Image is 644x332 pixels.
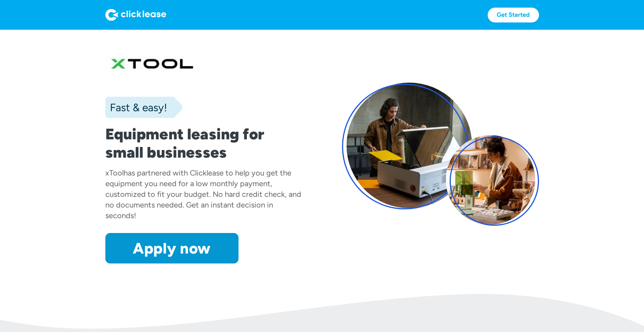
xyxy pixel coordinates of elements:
[105,125,302,161] h1: Equipment leasing for small businesses
[105,9,166,21] img: Logo
[105,168,124,177] div: xTool
[105,168,301,220] div: has partnered with Clicklease to help you get the equipment you need for a low monthly payment, c...
[488,8,539,22] a: Get Started
[105,233,239,263] a: Apply now
[105,100,167,115] div: Fast & easy!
